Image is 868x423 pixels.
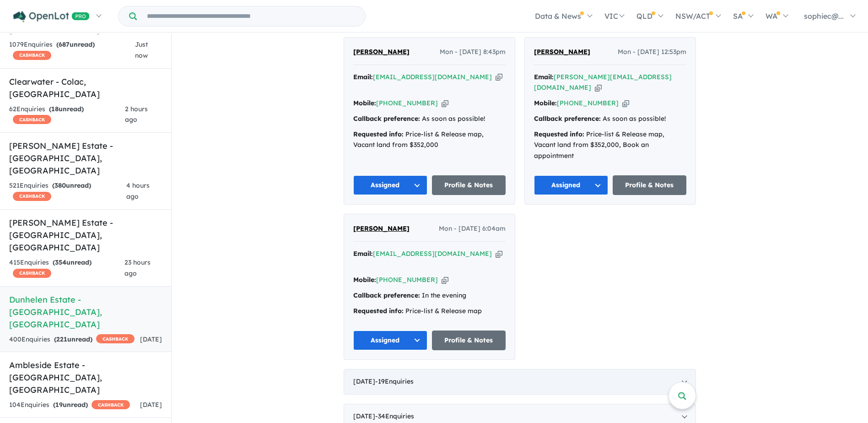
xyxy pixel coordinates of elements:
button: Copy [622,98,629,108]
span: 380 [54,181,66,190]
div: 104 Enquir ies [9,400,130,411]
button: Assigned [353,331,427,350]
span: Mon - [DATE] 8:43pm [440,47,506,58]
span: CASHBACK [13,115,51,124]
strong: ( unread) [49,105,84,113]
span: 18 [51,105,59,113]
div: 1079 Enquir ies [9,39,135,61]
button: Copy [496,249,502,259]
a: [PERSON_NAME] [353,223,410,234]
strong: Mobile: [534,99,557,107]
h5: Clearwater - Colac , [GEOGRAPHIC_DATA] [9,76,162,100]
a: [PHONE_NUMBER] [557,99,619,107]
strong: ( unread) [53,258,92,266]
a: Profile & Notes [432,175,506,195]
span: CASHBACK [96,334,135,343]
a: [PERSON_NAME] [534,47,590,58]
span: sophiec@... [804,11,844,21]
div: 521 Enquir ies [9,180,126,202]
button: Copy [442,98,448,108]
a: [PERSON_NAME][EMAIL_ADDRESS][DOMAIN_NAME] [534,73,672,92]
a: [EMAIL_ADDRESS][DOMAIN_NAME] [373,73,492,81]
h5: [PERSON_NAME] Estate - [GEOGRAPHIC_DATA] , [GEOGRAPHIC_DATA] [9,217,162,254]
button: Copy [496,72,502,82]
span: 354 [55,258,66,266]
a: [EMAIL_ADDRESS][DOMAIN_NAME] [373,249,492,258]
strong: Email: [353,249,373,258]
div: Price-list & Release map, Vacant land from $352,000 [353,129,506,151]
span: [PERSON_NAME] [353,48,410,56]
h5: Ambleside Estate - [GEOGRAPHIC_DATA] , [GEOGRAPHIC_DATA] [9,359,162,396]
strong: Requested info: [534,130,584,138]
img: Openlot PRO Logo White [13,11,90,22]
a: [PHONE_NUMBER] [376,276,438,284]
a: Profile & Notes [432,331,506,350]
div: Price-list & Release map [353,306,506,317]
button: Assigned [353,175,427,195]
div: 62 Enquir ies [9,104,125,126]
strong: Callback preference: [353,291,420,299]
span: 23 hours ago [124,258,151,277]
span: 2 hours ago [125,105,148,124]
a: Profile & Notes [613,175,687,195]
h5: Dunhelen Estate - [GEOGRAPHIC_DATA] , [GEOGRAPHIC_DATA] [9,293,162,331]
strong: ( unread) [56,40,95,49]
strong: ( unread) [54,335,92,343]
span: CASHBACK [92,400,130,409]
strong: Callback preference: [534,114,601,123]
span: [PERSON_NAME] [353,224,410,233]
span: - 34 Enquir ies [375,412,414,420]
strong: Email: [534,73,554,81]
button: Copy [442,275,448,285]
strong: Mobile: [353,99,376,107]
strong: Callback preference: [353,114,420,123]
div: In the evening [353,290,506,301]
span: CASHBACK [13,192,51,201]
button: Assigned [534,175,608,195]
strong: ( unread) [53,401,88,409]
span: 19 [55,401,63,409]
span: Mon - [DATE] 6:04am [439,223,506,234]
div: [DATE] [344,369,696,395]
strong: Requested info: [353,130,404,138]
button: Copy [595,83,602,92]
h5: [PERSON_NAME] Estate - [GEOGRAPHIC_DATA] , [GEOGRAPHIC_DATA] [9,140,162,177]
span: [PERSON_NAME] [534,48,590,56]
span: [DATE] [140,401,162,409]
span: [DATE] [140,335,162,343]
strong: ( unread) [52,181,91,190]
div: 415 Enquir ies [9,257,124,279]
div: As soon as possible! [534,114,686,125]
input: Try estate name, suburb, builder or developer [139,6,363,26]
div: Price-list & Release map, Vacant land from $352,000, Book an appointment [534,129,686,162]
span: 221 [56,335,67,343]
div: 400 Enquir ies [9,334,135,345]
span: Mon - [DATE] 12:53pm [618,47,686,58]
span: - 19 Enquir ies [375,377,414,385]
a: [PERSON_NAME] [353,47,410,58]
span: 4 hours ago [126,181,150,201]
div: As soon as possible! [353,114,506,125]
strong: Email: [353,73,373,81]
strong: Requested info: [353,307,404,315]
span: CASHBACK [13,269,51,278]
span: CASHBACK [13,51,51,60]
a: [PHONE_NUMBER] [376,99,438,107]
span: 687 [59,40,70,49]
span: Just now [135,40,148,60]
strong: Mobile: [353,276,376,284]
